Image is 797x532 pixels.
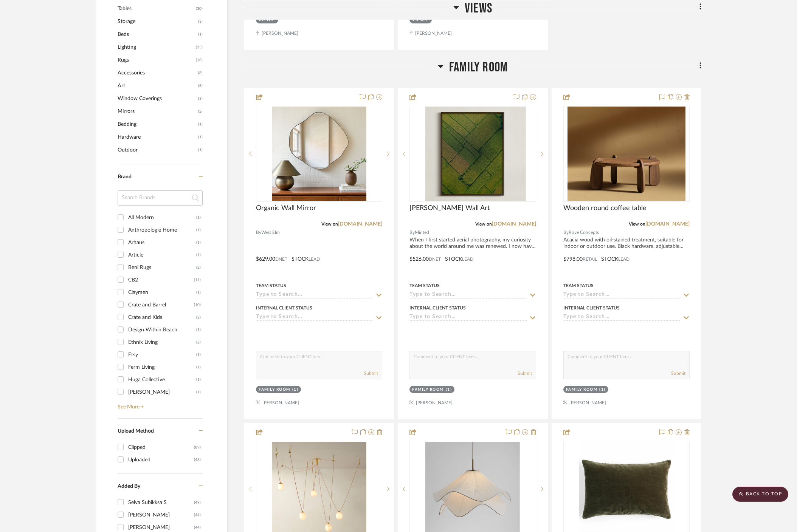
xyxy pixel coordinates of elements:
[128,237,196,249] div: Arhaus
[563,292,681,299] input: Type to Search…
[321,222,338,226] span: View on
[118,28,196,41] span: Beds
[198,80,203,92] span: (8)
[196,3,203,15] span: (30)
[128,324,196,336] div: Design Within Reach
[128,249,196,261] div: Article
[118,2,194,15] span: Tables
[409,292,527,299] input: Type to Search…
[196,286,201,298] div: (1)
[118,15,196,28] span: Storage
[194,274,201,286] div: (11)
[118,54,194,66] span: Rugs
[256,282,286,289] div: Team Status
[629,222,645,226] span: View on
[292,387,299,393] div: (1)
[196,224,201,236] div: (1)
[198,144,203,156] span: (1)
[449,59,508,76] span: Family Room
[118,144,196,156] span: Outdoor
[569,229,599,236] span: Rove Concepts
[563,204,647,212] span: Wooden round coffee table
[198,131,203,143] span: (1)
[409,314,527,321] input: Type to Search…
[196,349,201,361] div: (1)
[671,370,685,377] button: Submit
[563,314,681,321] input: Type to Search…
[563,229,569,236] span: By
[446,387,452,393] div: (1)
[194,509,201,521] div: (44)
[412,17,427,23] div: Views
[492,221,536,227] a: [DOMAIN_NAME]
[415,229,429,236] span: Minted
[128,274,194,286] div: CB2
[196,41,203,53] span: (23)
[196,374,201,386] div: (1)
[409,204,490,212] span: [PERSON_NAME] Wall Art
[128,374,196,386] div: Huga Collective
[118,118,196,131] span: Bedding
[118,92,196,105] span: Window Coverings
[196,54,203,66] span: (18)
[198,67,203,79] span: (8)
[563,282,594,289] div: Team Status
[645,221,690,227] a: [DOMAIN_NAME]
[194,299,201,311] div: (10)
[338,221,382,227] a: [DOMAIN_NAME]
[256,292,373,299] input: Type to Search…
[259,17,274,23] div: Views
[198,118,203,130] span: (1)
[118,484,140,489] span: Added By
[256,305,312,311] div: Internal Client Status
[256,229,261,236] span: By
[259,387,290,393] div: Family Room
[128,212,196,224] div: All Modern
[198,28,203,40] span: (1)
[412,387,444,393] div: Family Room
[568,107,686,201] img: Wooden round coffee table
[261,229,280,236] span: West Elm
[425,107,520,201] img: Paddy fields Wall Art
[118,41,194,54] span: Lighting
[566,387,598,393] div: Family Room
[196,361,201,373] div: (1)
[256,314,373,321] input: Type to Search…
[196,249,201,261] div: (1)
[128,311,196,323] div: Crate and Kids
[409,229,415,236] span: By
[256,204,316,212] span: Organic Wall Mirror
[409,282,440,289] div: Team Status
[198,15,203,28] span: (3)
[194,496,201,509] div: (49)
[118,79,196,92] span: Art
[364,370,378,377] button: Submit
[128,349,196,361] div: Etsy
[128,454,194,466] div: Uploaded
[118,105,196,118] span: Mirrors
[194,454,201,466] div: (48)
[118,190,203,206] input: Search Brands
[128,386,196,398] div: [PERSON_NAME]
[128,336,196,348] div: Ethnik Living
[518,370,532,377] button: Submit
[563,305,620,311] div: Internal Client Status
[118,131,196,144] span: Hardware
[198,105,203,118] span: (2)
[128,496,194,509] div: Selva Subikksa S
[196,324,201,336] div: (1)
[128,299,194,311] div: Crate and Barrel
[599,387,606,393] div: (1)
[128,441,194,453] div: Clipped
[732,487,788,502] scroll-to-top-button: BACK TO TOP
[128,361,196,373] div: Ferm Living
[196,261,201,274] div: (2)
[198,93,203,105] span: (3)
[196,237,201,249] div: (1)
[196,212,201,224] div: (1)
[128,224,196,236] div: Anthropologie Home
[118,174,132,179] span: Brand
[196,386,201,398] div: (1)
[194,441,201,453] div: (89)
[272,107,366,201] img: Organic Wall Mirror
